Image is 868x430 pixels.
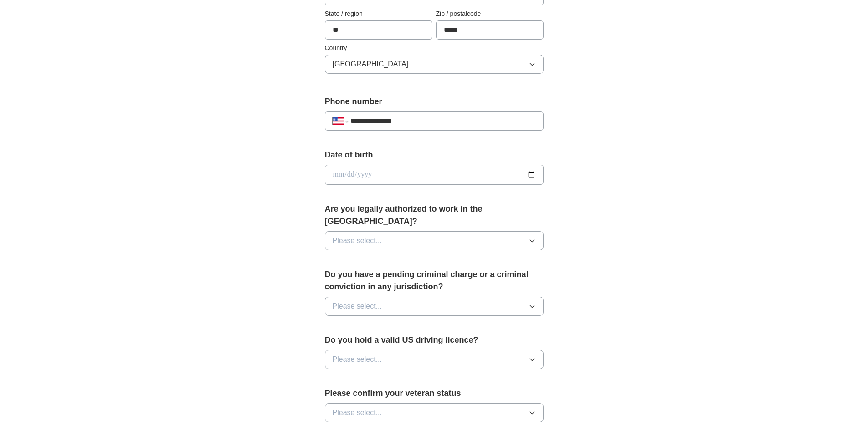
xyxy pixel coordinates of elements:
[325,203,544,228] label: Are you legally authorized to work in the [GEOGRAPHIC_DATA]?
[325,9,432,19] label: State / region
[333,354,382,365] span: Please select...
[333,407,382,418] span: Please select...
[333,301,382,312] span: Please select...
[325,268,544,293] label: Do you have a pending criminal charge or a criminal conviction in any jurisdiction?
[333,235,382,246] span: Please select...
[325,387,544,400] label: Please confirm your veteran status
[325,149,544,161] label: Date of birth
[333,59,409,70] span: [GEOGRAPHIC_DATA]
[325,350,544,369] button: Please select...
[325,96,544,108] label: Phone number
[325,403,544,422] button: Please select...
[325,55,544,74] button: [GEOGRAPHIC_DATA]
[325,231,544,250] button: Please select...
[325,334,544,346] label: Do you hold a valid US driving licence?
[436,9,544,19] label: Zip / postalcode
[325,297,544,316] button: Please select...
[325,43,544,53] label: Country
